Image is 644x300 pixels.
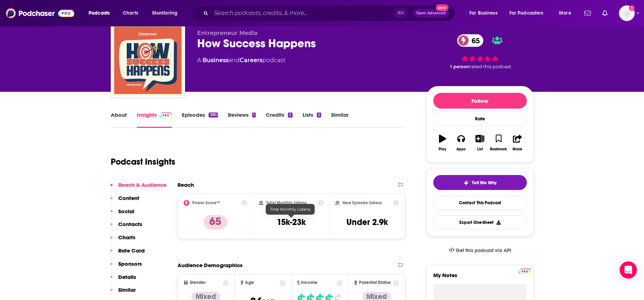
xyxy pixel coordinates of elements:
div: 390 [209,112,218,117]
span: and [229,57,240,64]
span: Age [245,280,254,285]
a: Charts [118,7,143,19]
span: Podcasts [89,8,110,18]
span: Logged in as autumncomm [619,5,635,21]
h1: Podcast Insights [111,156,175,167]
p: Reach & Audience [118,181,166,188]
p: Charts [118,234,135,241]
h2: Power Score™ [192,200,220,205]
button: open menu [464,7,506,19]
span: rated this podcast [470,64,511,69]
a: Get this podcast via API [443,242,517,259]
img: Podchaser Pro [160,112,172,118]
img: Podchaser Pro [519,269,531,274]
span: Income [301,280,318,285]
button: Play [433,130,452,156]
button: open menu [84,7,119,19]
p: Details [118,274,136,280]
button: Show profile menu [619,5,635,21]
span: Entrepreneur Media [197,30,258,36]
a: InsightsPodchaser Pro [137,111,172,128]
button: Share [508,130,526,156]
img: tell me why sparkle [463,180,469,186]
a: Reviews1 [228,111,256,128]
span: New [436,4,449,11]
div: Open Intercom Messenger [620,261,637,279]
a: Episodes390 [182,111,218,128]
div: Share [513,147,522,151]
img: User Profile [619,5,635,21]
div: Rate [433,111,527,126]
div: 65 1 personrated this podcast [426,30,534,74]
button: Details [110,274,136,287]
p: Contacts [118,221,142,227]
span: Total Monthly Listens [270,207,310,212]
span: Open Advanced [416,11,446,15]
button: Apps [452,130,470,156]
h2: Total Monthly Listens [266,200,306,205]
a: 65 [457,34,483,47]
svg: Add a profile image [629,5,635,11]
span: Tell Me Why [472,180,496,186]
button: open menu [554,7,580,19]
span: 65 [464,34,483,47]
p: Social [118,208,134,215]
a: Similar [331,111,349,128]
div: Play [439,147,446,151]
h2: New Episode Listens [343,200,382,205]
span: Parental Status [359,280,391,285]
button: Similar [110,286,136,300]
button: Reach & Audience [110,181,166,195]
button: open menu [147,7,187,19]
div: Search podcasts, credits, & more... [198,5,462,21]
div: List [477,147,483,151]
a: Business [203,57,229,64]
div: Apps [456,147,466,151]
div: A podcast [197,56,285,65]
h2: Reach [178,181,194,188]
p: Content [118,195,139,201]
h3: 15k-23k [277,217,306,227]
a: Show notifications dropdown [581,7,594,19]
p: Similar [118,286,136,293]
button: open menu [505,7,554,19]
a: Pro website [519,267,531,274]
span: Charts [123,8,138,18]
p: Rate Card [118,247,145,254]
button: Rate Card [110,247,145,260]
img: Podchaser - Follow, Share and Rate Podcasts [6,6,74,20]
div: 1 [252,112,256,117]
div: 2 [317,112,321,117]
a: About [111,111,127,128]
button: Contacts [110,221,142,234]
input: Search podcasts, credits, & more... [211,7,394,19]
span: Gender [190,280,206,285]
button: Export One-Sheet [433,215,527,229]
span: 1 person [450,64,470,69]
h3: Under 2.9k [346,217,388,227]
span: Get this podcast via API [456,247,511,254]
a: Credits2 [266,111,292,128]
button: Bookmark [489,130,508,156]
button: Sponsors [110,260,142,274]
a: Contact This Podcast [433,196,527,210]
p: Sponsors [118,260,142,267]
div: Bookmark [490,147,507,151]
button: Content [110,195,139,208]
button: Social [110,208,134,221]
span: Monitoring [152,8,178,18]
a: Careers [240,57,263,64]
span: ⌘ K [394,9,407,18]
div: 2 [288,112,292,117]
span: More [559,8,571,18]
p: 65 [204,215,227,229]
button: Follow [433,93,527,109]
button: Open AdvancedNew [413,9,449,17]
button: List [470,130,489,156]
label: My Notes [433,272,527,284]
span: For Podcasters [509,8,544,18]
a: Lists2 [303,111,321,128]
button: Charts [110,234,135,247]
span: For Business [469,8,498,18]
